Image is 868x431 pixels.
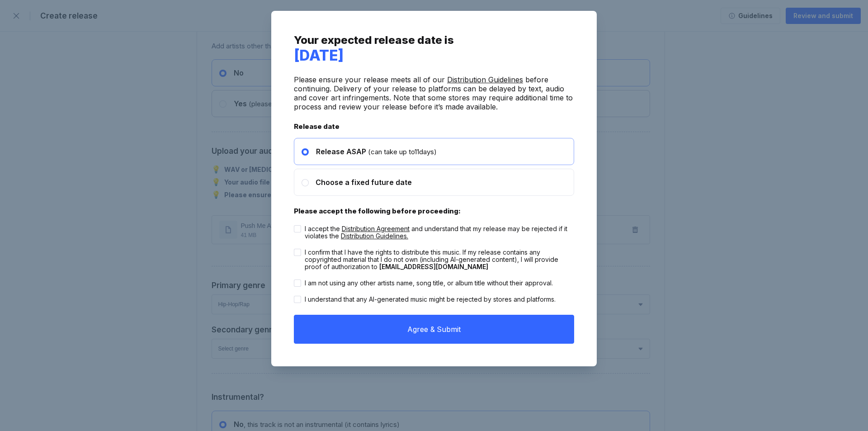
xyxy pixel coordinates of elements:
span: [DATE] [294,47,344,64]
span: Distribution Guidelines. [341,232,408,240]
div: I understand that any AI-generated music might be rejected by stores and platforms. [305,296,556,303]
div: I confirm that I have the rights to distribute this music. If my release contains any copyrighted... [305,249,574,270]
button: Agree & Submit [294,315,574,344]
div: I am not using any other artists name, song title, or album title without their approval. [305,279,553,287]
div: I accept the and understand that my release may be rejected if it violates the [305,225,574,240]
div: Please ensure your release meets all of our before continuing. Delivery of your release to platfo... [294,75,574,111]
div: (can take up to 11 days) [309,147,437,156]
div: Please accept the following before proceeding: [294,207,574,215]
div: Release date [294,122,574,131]
span: Release ASAP [316,147,366,156]
div: Your expected release date is [294,33,574,64]
span: Distribution Agreement [342,225,410,232]
span: Distribution Guidelines [447,75,523,84]
span: [EMAIL_ADDRESS][DOMAIN_NAME] [379,263,488,270]
span: Choose a fixed future date [316,178,412,187]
